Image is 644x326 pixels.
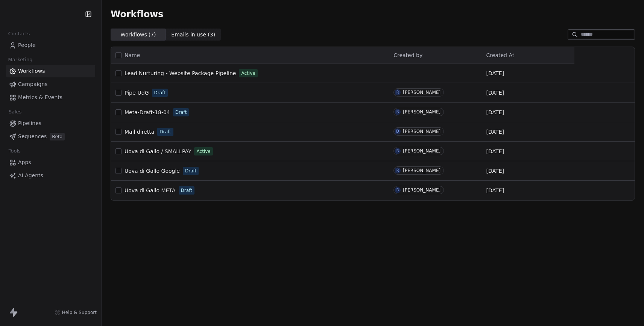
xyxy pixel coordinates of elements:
[396,89,399,95] div: R
[403,187,440,193] div: [PERSON_NAME]
[6,169,95,182] a: AI Agents
[6,78,95,91] a: Campaigns
[6,39,95,51] a: People
[50,133,65,140] span: Beta
[125,70,236,76] span: Lead Nurturing - Website Package Pipeline
[6,156,95,169] a: Apps
[154,89,166,96] span: Draft
[125,90,149,96] span: Pipe-UdG
[5,106,25,118] span: Sales
[396,109,399,115] div: R
[403,109,440,115] div: [PERSON_NAME]
[396,168,399,174] div: R
[18,94,62,101] span: Metrics & Events
[6,130,95,143] a: SequencesBeta
[6,91,95,104] a: Metrics & Events
[486,69,504,77] span: [DATE]
[125,148,191,155] a: Uova di Gallo / SMALLPAY
[18,158,31,166] span: Apps
[159,128,171,135] span: Draft
[5,54,36,65] span: Marketing
[18,67,45,75] span: Workflows
[486,109,504,116] span: [DATE]
[125,109,170,115] span: Meta-Draft-18-04
[396,128,399,134] div: D
[403,129,440,134] div: [PERSON_NAME]
[396,148,399,154] div: R
[403,90,440,95] div: [PERSON_NAME]
[125,148,191,154] span: Uova di Gallo / SMALLPAY
[396,187,399,193] div: R
[55,309,97,315] a: Help & Support
[185,168,196,174] span: Draft
[486,128,504,136] span: [DATE]
[181,187,192,194] span: Draft
[18,80,47,88] span: Campaigns
[403,168,440,173] div: [PERSON_NAME]
[62,309,97,315] span: Help & Support
[486,148,504,155] span: [DATE]
[125,168,180,174] span: Uova di Gallo Google
[5,28,33,39] span: Contacts
[486,89,504,97] span: [DATE]
[125,129,154,135] span: Mail diretta
[125,167,180,175] a: Uova di Gallo Google
[18,133,47,140] span: Sequences
[125,51,140,59] span: Name
[125,89,149,97] a: Pipe-UdG
[171,31,215,39] span: Emails in use ( 3 )
[125,187,176,194] a: Uova di Gallo META
[486,52,515,58] span: Created At
[18,119,41,127] span: Pipelines
[196,148,210,155] span: Active
[125,128,154,136] a: Mail diretta
[175,109,187,116] span: Draft
[6,117,95,130] a: Pipelines
[125,69,236,77] a: Lead Nurturing - Website Package Pipeline
[486,167,504,175] span: [DATE]
[111,9,163,20] span: Workflows
[393,52,422,58] span: Created by
[486,187,504,194] span: [DATE]
[125,109,170,116] a: Meta-Draft-18-04
[125,187,176,193] span: Uova di Gallo META
[18,172,43,180] span: AI Agents
[18,41,36,49] span: People
[5,145,24,157] span: Tools
[241,70,255,77] span: Active
[403,148,440,154] div: [PERSON_NAME]
[6,65,95,77] a: Workflows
